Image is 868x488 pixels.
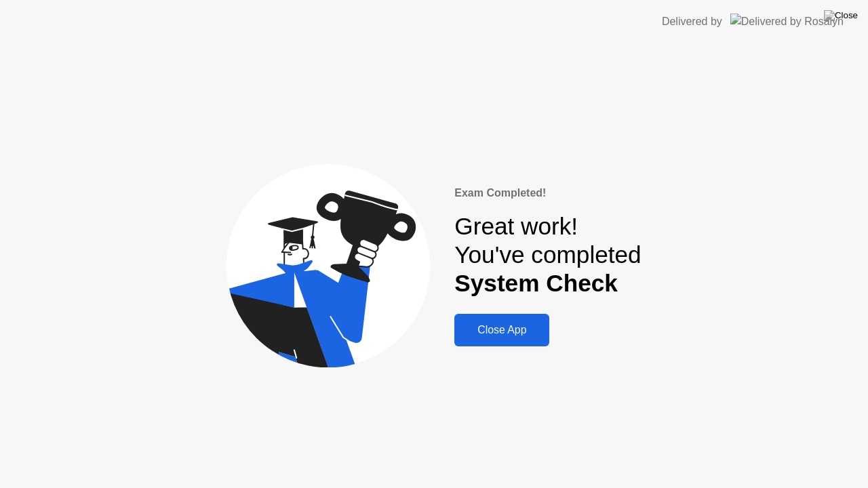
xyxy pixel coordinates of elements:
img: Close [824,10,858,21]
img: Delivered by Rosalyn [730,14,844,29]
b: System Check [454,270,618,296]
div: Great work! You've completed [454,212,641,298]
div: Close App [458,324,545,336]
button: Close App [454,314,549,346]
div: Exam Completed! [454,185,641,201]
div: Delivered by [662,14,722,30]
